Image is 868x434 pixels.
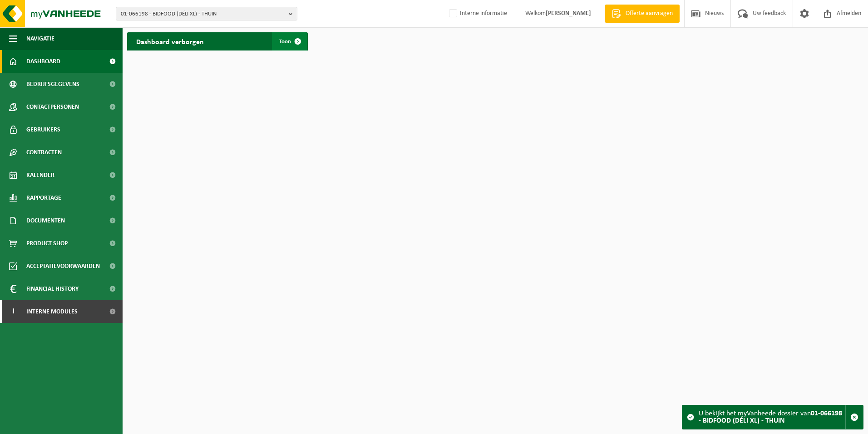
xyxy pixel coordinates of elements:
span: 01-066198 - BIDFOOD (DÉLI XL) - THUIN [121,7,285,21]
span: Financial History [26,278,79,300]
span: Contracten [26,141,62,164]
span: Documenten [26,209,65,232]
a: Offerte aanvragen [605,5,680,23]
strong: 01-066198 - BIDFOOD (DÉLI XL) - THUIN [699,410,842,424]
div: U bekijkt het myVanheede dossier van [699,405,845,429]
span: Contactpersonen [26,96,79,118]
strong: [PERSON_NAME] [546,10,591,17]
span: Gebruikers [26,118,60,141]
span: Rapportage [26,187,61,209]
button: 01-066198 - BIDFOOD (DÉLI XL) - THUIN [116,7,297,20]
span: Acceptatievoorwaarden [26,255,100,278]
span: Bedrijfsgegevens [26,73,79,96]
span: Interne modules [26,300,78,323]
span: Offerte aanvragen [623,9,675,18]
span: Toon [279,39,291,45]
span: I [9,300,17,323]
span: Kalender [26,164,54,187]
span: Navigatie [26,27,54,50]
label: Interne informatie [447,7,507,20]
h2: Dashboard verborgen [127,32,213,50]
a: Toon [272,32,307,50]
span: Dashboard [26,50,60,73]
span: Product Shop [26,232,68,255]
